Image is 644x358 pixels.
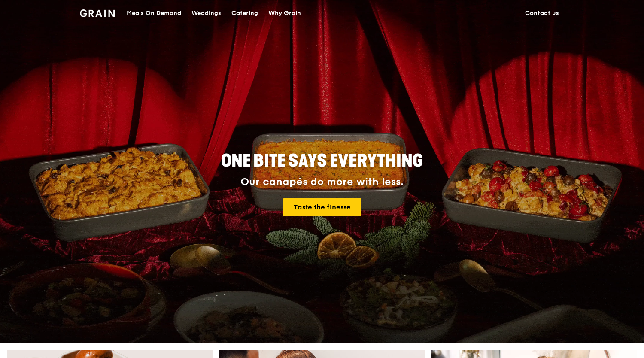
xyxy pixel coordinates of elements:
[80,9,115,17] img: Grain
[127,0,181,26] div: Meals On Demand
[263,0,306,26] a: Why Grain
[231,0,258,26] div: Catering
[226,0,263,26] a: Catering
[520,0,564,26] a: Contact us
[283,198,361,216] a: Taste the finesse
[268,0,301,26] div: Why Grain
[191,0,221,26] div: Weddings
[167,176,477,188] div: Our canapés do more with less.
[186,0,226,26] a: Weddings
[221,151,423,171] span: ONE BITE SAYS EVERYTHING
